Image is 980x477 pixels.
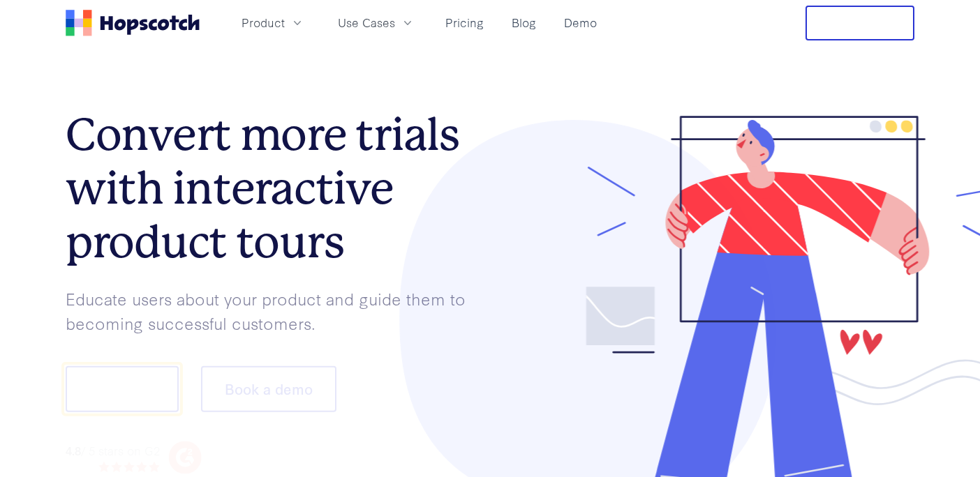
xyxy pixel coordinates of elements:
div: / 5 stars on G2 [66,441,160,459]
h1: Convert more trials with interactive product tours [66,108,490,268]
button: Show me! [66,366,179,412]
button: Book a demo [201,366,336,412]
a: Demo [558,11,602,34]
strong: 4.8 [66,441,81,457]
a: Home [66,10,200,36]
a: Pricing [440,11,489,34]
button: Product [233,11,313,34]
a: Blog [506,11,542,34]
p: Educate users about your product and guide them to becoming successful customers. [66,286,490,334]
button: Use Cases [329,11,423,34]
span: Product [242,14,285,31]
button: Free Trial [805,6,914,40]
span: Use Cases [338,14,395,31]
